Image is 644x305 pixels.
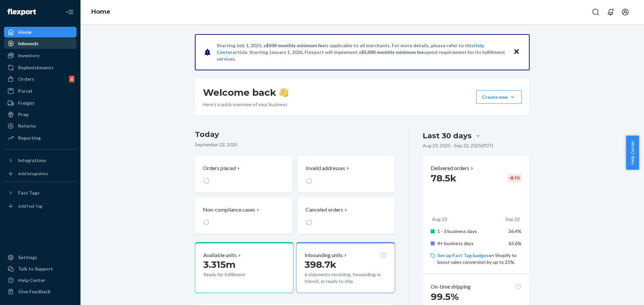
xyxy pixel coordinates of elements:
[4,38,76,49] a: Inbounds
[431,164,475,172] button: Delivered orders
[4,155,76,166] button: Integrations
[306,164,345,172] p: Invalid addresses
[619,5,632,19] button: Open account menu
[18,76,34,82] div: Orders
[298,198,395,234] button: Canceled orders
[507,174,522,182] div: -8.1 %
[69,76,74,82] div: 6
[18,88,32,94] div: Parcel
[203,101,288,108] p: Here’s a quick overview of your business
[18,254,37,261] div: Settings
[86,2,116,22] ol: breadcrumbs
[437,240,503,247] p: 4+ business days
[18,52,40,59] div: Inventory
[512,47,521,57] button: Close
[18,111,29,118] div: Prep
[203,259,235,270] span: 3.315m
[508,240,522,246] span: 63.6%
[298,156,395,193] button: Invalid addresses
[423,142,493,149] p: Aug 23, 2025 - Sep 22, 2025 ( PDT )
[305,259,336,270] span: 398.7k
[4,252,76,263] a: Settings
[423,131,472,141] div: Last 30 days
[195,242,293,293] button: Available units3.315mReady for fulfillment
[505,216,520,223] p: Sep 22
[431,172,457,184] span: 78.5k
[4,168,76,179] a: Add Integration
[18,171,48,176] div: Add Integration
[7,9,36,15] img: Flexport logo
[18,123,36,129] div: Returns
[4,121,76,131] a: Returns
[18,189,40,196] div: Fast Tags
[18,288,51,295] div: Give Feedback
[203,86,288,98] h1: Welcome back
[306,206,343,214] p: Canceled orders
[296,242,395,293] button: Inbounding units398.7k6 shipments receiving, forwarding, in transit, or ready to ship
[4,263,76,274] button: Talk to Support
[195,129,395,140] h3: Today
[361,49,424,55] span: $5,000 monthly minimum fee
[4,133,76,143] a: Reporting
[437,252,489,258] a: Set up Fast Tag badges
[431,283,471,291] p: On-time shipping
[4,86,76,96] a: Parcel
[432,216,447,223] p: Aug 23
[604,5,617,19] button: Open notifications
[203,164,236,172] p: Orders placed
[18,203,42,209] div: Add Fast Tag
[4,187,76,198] button: Fast Tags
[4,74,76,84] a: Orders6
[18,265,53,272] div: Talk to Support
[18,64,54,71] div: Replenishments
[18,29,32,35] div: Home
[217,42,507,62] p: Starting July 1, 2025, a is applicable to all merchants. For more details, please refer to this a...
[589,5,602,19] button: Open Search Box
[4,275,76,286] a: Help Center
[4,201,76,212] a: Add Fast Tag
[203,206,255,214] p: Non-compliance cases
[195,156,292,193] button: Orders placed
[18,157,46,164] div: Integrations
[203,271,265,278] p: Ready for fulfillment
[203,251,237,259] p: Available units
[266,43,325,48] span: $500 monthly minimum fee
[4,98,76,108] a: Freight
[305,251,343,259] p: Inbounding units
[4,27,76,37] a: Home
[18,100,35,106] div: Freight
[63,5,76,19] button: Close Navigation
[91,8,110,15] a: Home
[508,228,522,234] span: 36.4%
[4,109,76,120] a: Prep
[195,198,292,234] button: Non-compliance cases
[18,40,39,47] div: Inbounds
[437,252,522,265] p: on Shopify to boost sales conversion by up to 25%.
[4,50,76,61] a: Inventory
[437,228,503,235] p: 1 - 3 business days
[305,271,386,285] p: 6 shipments receiving, forwarding, in transit, or ready to ship
[626,136,639,170] button: Help Center
[195,141,395,148] p: September 22, 2025
[18,135,41,141] div: Reporting
[4,62,76,73] a: Replenishments
[4,286,76,297] button: Give Feedback
[18,277,45,284] div: Help Center
[476,90,522,104] button: Create new
[431,291,459,302] span: 99.5%
[279,88,288,97] img: hand-wave emoji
